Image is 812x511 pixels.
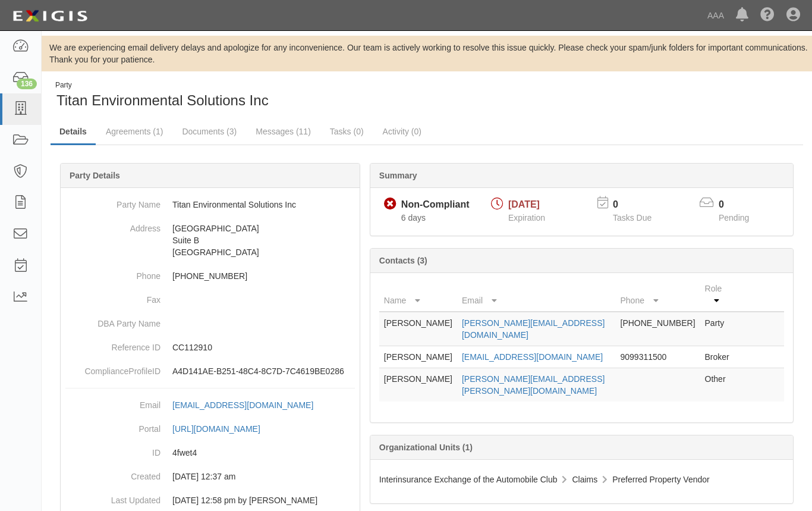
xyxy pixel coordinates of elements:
a: Details [51,120,96,145]
div: Non-Compliant [401,198,470,212]
span: Tasks Due [613,213,652,222]
span: Since 08/27/2025 [401,213,426,222]
dt: Reference ID [65,336,160,353]
td: Broker [700,346,737,368]
dd: [PHONE_NUMBER] [65,264,355,288]
p: 0 [613,198,666,212]
div: 136 [17,79,37,89]
dt: Phone [65,264,160,282]
dt: Portal [65,417,160,435]
td: [PERSON_NAME] [379,312,457,346]
b: Organizational Units (1) [379,443,473,452]
dt: Party Name [65,193,160,211]
dd: Titan Environmental Solutions Inc [65,193,355,217]
td: [PERSON_NAME] [379,368,457,402]
span: [DATE] [508,199,540,209]
dt: DBA Party Name [65,312,160,330]
dd: 03/10/2023 12:37 am [65,465,355,488]
a: Documents (3) [173,120,246,143]
div: Party [55,80,269,90]
td: Party [700,312,737,346]
a: [PERSON_NAME][EMAIL_ADDRESS][PERSON_NAME][DOMAIN_NAME] [462,374,605,396]
th: Name [379,278,457,312]
td: [PERSON_NAME] [379,346,457,368]
b: Contacts (3) [379,256,427,265]
p: A4D141AE-B251-48C4-8C7D-7C4619BE0286 [172,365,355,377]
a: Activity (0) [374,120,430,143]
dt: ComplianceProfileID [65,359,160,377]
span: Preferred Property Vendor [612,475,709,484]
span: Interinsurance Exchange of the Automobile Club [379,475,558,484]
a: [URL][DOMAIN_NAME] [172,424,273,434]
th: Phone [616,278,700,312]
td: Other [700,368,737,402]
a: Agreements (1) [97,120,172,143]
a: AAA [701,4,730,27]
div: Titan Environmental Solutions Inc [51,80,418,111]
span: Pending [719,213,749,222]
dt: ID [65,441,160,459]
dd: 4fwet4 [65,441,355,465]
i: Help Center - Complianz [760,8,775,23]
span: Expiration [508,213,545,222]
a: [EMAIL_ADDRESS][DOMAIN_NAME] [462,352,603,362]
dt: Fax [65,288,160,306]
dt: Address [65,217,160,234]
p: CC112910 [172,341,355,353]
span: Claims [572,475,597,484]
b: Party Details [70,171,120,180]
dd: [GEOGRAPHIC_DATA] Suite B [GEOGRAPHIC_DATA] [65,217,355,264]
a: Tasks (0) [321,120,373,143]
th: Role [700,278,737,312]
td: 9099311500 [616,346,700,368]
dt: Created [65,465,160,482]
div: We are experiencing email delivery delays and apologize for any inconvenience. Our team is active... [42,42,812,65]
p: 0 [719,198,764,212]
div: [EMAIL_ADDRESS][DOMAIN_NAME] [172,399,313,411]
dt: Email [65,393,160,411]
i: Non-Compliant [384,198,396,211]
a: Messages (11) [247,120,320,143]
img: logo-5460c22ac91f19d4615b14bd174203de0afe785f0fc80cf4dbbc73dc1793850b.png [9,5,91,27]
a: [PERSON_NAME][EMAIL_ADDRESS][DOMAIN_NAME] [462,318,605,340]
a: [EMAIL_ADDRESS][DOMAIN_NAME] [172,400,326,410]
th: Email [457,278,616,312]
td: [PHONE_NUMBER] [616,312,700,346]
span: Titan Environmental Solutions Inc [56,92,269,108]
dt: Last Updated [65,488,160,506]
b: Summary [379,171,417,180]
